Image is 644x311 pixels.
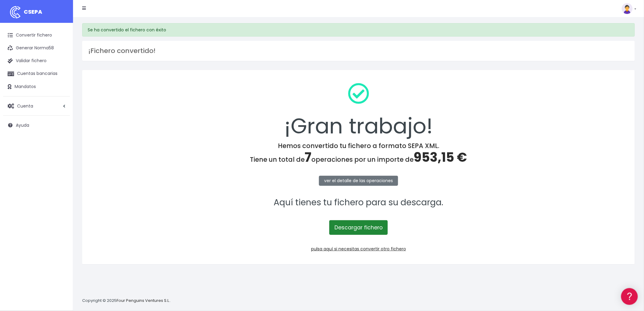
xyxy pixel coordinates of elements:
a: ver el detalle de las operaciones [319,176,398,186]
a: Información general [6,52,116,61]
a: Mandatos [3,80,70,93]
span: Cuenta [17,103,33,109]
p: Aquí tienes tu fichero para su descarga. [90,196,627,210]
span: Ayuda [16,122,29,128]
a: Cuentas bancarias [3,67,70,80]
a: Descargar fichero [329,220,388,235]
h3: ¡Fichero convertido! [88,47,629,55]
div: Programadores [6,146,116,152]
h4: Hemos convertido tu fichero a formato SEPA XML. Tiene un total de operaciones por un importe de [90,142,627,165]
a: Generar Norma58 [3,42,70,55]
img: profile [622,3,633,14]
a: General [6,131,116,140]
span: 7 [305,148,312,166]
div: Convertir ficheros [6,67,116,73]
a: Formatos [6,77,116,87]
a: API [6,156,116,165]
a: pulsa aquí si necesitas convertir otro fichero [311,246,406,252]
a: Ayuda [3,119,70,132]
a: Validar fichero [3,55,70,67]
a: Cuenta [3,100,70,112]
button: Contáctanos [6,163,116,174]
a: Perfiles de empresas [6,105,116,115]
div: ¡Gran trabajo! [90,78,627,142]
span: 953,15 € [414,148,467,166]
p: Copyright © 2025 . [82,298,171,304]
a: POWERED BY ENCHANT [84,175,117,181]
a: Convertir fichero [3,29,70,42]
a: Videotutoriales [6,96,116,105]
a: Four Penguins Ventures S.L. [117,298,170,303]
div: Facturación [6,121,116,127]
a: Problemas habituales [6,87,116,96]
span: CSEPA [24,8,42,16]
img: logo [8,5,23,20]
div: Se ha convertido el fichero con éxito [82,23,635,37]
div: Información general [6,42,116,48]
